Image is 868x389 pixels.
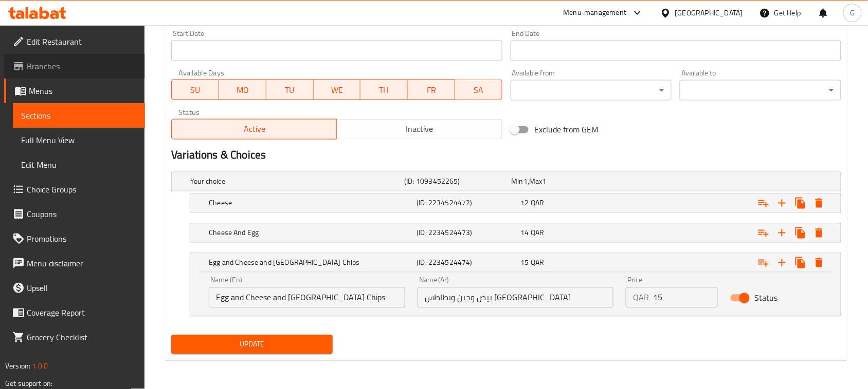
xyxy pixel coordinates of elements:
[171,119,337,140] button: Active
[365,83,404,98] span: TH
[810,254,828,272] button: Delete Egg and Cheese and Oman Chips
[5,359,30,373] span: Version:
[27,282,137,294] span: Upsell
[773,194,791,212] button: Add new choice
[209,198,412,208] h5: Cheese
[418,287,614,308] input: Enter name Ar
[176,83,215,98] span: SU
[455,80,502,100] button: SA
[4,79,145,103] a: Menus
[459,83,498,98] span: SA
[754,292,777,304] span: Status
[531,197,544,210] span: QAR
[27,35,137,48] span: Edit Restaurant
[27,331,137,343] span: Grocery Checklist
[4,177,145,202] a: Choice Groups
[4,325,145,349] a: Grocery Checklist
[21,109,137,122] span: Sections
[754,224,773,242] button: Add choice group
[266,80,314,100] button: TU
[542,175,547,188] span: 1
[318,83,357,98] span: WE
[675,7,743,18] div: [GEOGRAPHIC_DATA]
[512,177,614,187] div: ,
[850,7,855,18] span: G
[219,80,266,100] button: MO
[791,254,810,272] button: Clone new choice
[190,194,841,212] div: Expand
[408,80,455,100] button: FR
[360,80,408,100] button: TH
[171,335,333,354] button: Update
[531,226,544,240] span: QAR
[4,54,145,79] a: Branches
[810,194,828,212] button: Delete Cheese
[4,29,145,54] a: Edit Restaurant
[412,83,451,98] span: FR
[336,119,502,140] button: Inactive
[171,148,841,163] h2: Variations & Choices
[511,80,672,101] div: ​
[4,300,145,325] a: Coverage Report
[223,83,262,98] span: MO
[521,226,529,240] span: 14
[171,80,219,100] button: SU
[209,287,405,308] input: Enter name En
[754,254,773,272] button: Add choice group
[13,128,145,152] a: Full Menu View
[417,258,517,268] h5: (ID: 2234524474)
[417,228,517,238] h5: (ID: 2234524473)
[4,202,145,226] a: Coupons
[27,306,137,319] span: Coverage Report
[209,228,412,238] h5: Cheese And Egg
[512,175,523,188] span: Min
[314,80,361,100] button: WE
[564,7,627,19] div: Menu-management
[190,224,841,242] div: Expand
[810,224,828,242] button: Delete Cheese And Egg
[4,226,145,251] a: Promotions
[341,122,498,137] span: Inactive
[21,134,137,146] span: Full Menu View
[521,197,529,210] span: 12
[531,256,544,269] span: QAR
[653,287,718,308] input: Please enter price
[190,177,400,187] h5: Your choice
[405,177,508,187] h5: (ID: 1093452265)
[523,175,528,188] span: 1
[529,175,542,188] span: Max
[27,257,137,269] span: Menu disclaimer
[417,198,517,208] h5: (ID: 2234524472)
[179,338,324,351] span: Update
[209,258,412,268] h5: Egg and Cheese and [GEOGRAPHIC_DATA] Chips
[13,152,145,177] a: Edit Menu
[270,83,310,98] span: TU
[27,208,137,220] span: Coupons
[791,194,810,212] button: Clone new choice
[4,276,145,300] a: Upsell
[680,80,841,101] div: ​
[176,122,333,137] span: Active
[190,254,841,272] div: Expand
[4,251,145,276] a: Menu disclaimer
[791,224,810,242] button: Clone new choice
[535,124,599,136] span: Exclude from GEM
[773,224,791,242] button: Add new choice
[29,85,137,97] span: Menus
[27,183,137,196] span: Choice Groups
[773,254,791,272] button: Add new choice
[13,103,145,128] a: Sections
[21,159,137,171] span: Edit Menu
[172,172,841,191] div: Expand
[754,194,773,212] button: Add choice group
[633,291,649,304] p: QAR
[521,256,529,269] span: 15
[32,359,48,373] span: 1.0.0
[27,232,137,245] span: Promotions
[27,60,137,72] span: Branches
